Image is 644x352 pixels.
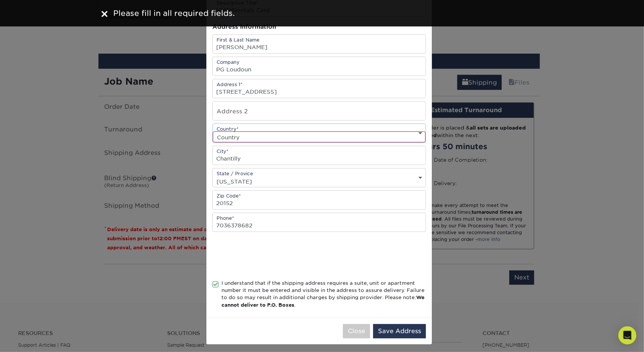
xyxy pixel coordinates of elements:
iframe: reCAPTCHA [212,241,327,270]
div: I understand that if the shipping address requires a suite, unit or apartment number it must be e... [221,279,426,309]
div: Open Intercom Messenger [618,326,636,344]
button: Save Address [373,324,426,338]
button: Close [343,324,370,338]
span: Please fill in all required fields. [114,9,235,18]
b: We cannot deliver to P.O. Boxes [221,295,424,307]
img: close [101,11,108,17]
div: Address Information [212,23,426,31]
